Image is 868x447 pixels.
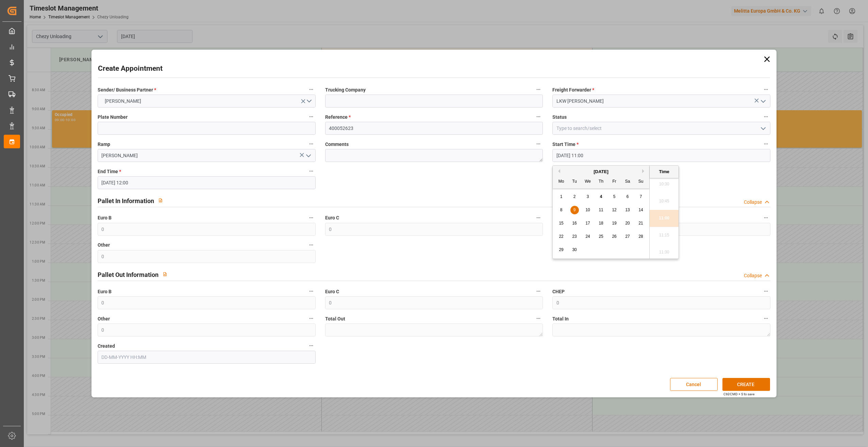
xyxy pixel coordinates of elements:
[557,219,566,228] div: Choose Monday, September 15th, 2025
[98,63,163,74] h2: Create Appointment
[98,351,316,364] input: DD-MM-YYYY HH:MM
[638,221,643,226] span: 21
[555,190,648,256] div: month 2025-09
[637,206,645,214] div: Choose Sunday, September 14th, 2025
[556,169,560,173] button: Previous Month
[552,141,579,148] span: Start Time
[557,206,566,214] div: Choose Monday, September 8th, 2025
[640,194,642,199] span: 7
[307,314,316,323] button: Other
[560,208,563,212] span: 8
[572,221,577,226] span: 16
[597,219,605,228] div: Choose Thursday, September 18th, 2025
[307,287,316,296] button: Euro B
[623,219,632,228] div: Choose Saturday, September 20th, 2025
[98,114,128,121] span: Plate Number
[325,141,349,148] span: Comments
[584,178,592,186] div: We
[623,232,632,241] div: Choose Saturday, September 27th, 2025
[625,234,630,239] span: 27
[98,288,112,295] span: Euro B
[534,213,543,222] button: Euro C
[307,341,316,350] button: Created
[610,219,619,228] div: Choose Friday, September 19th, 2025
[573,194,576,199] span: 2
[98,196,154,205] h2: Pallet In Information
[762,139,770,148] button: Start Time *
[98,176,316,189] input: DD-MM-YYYY HH:MM
[101,98,145,105] span: [PERSON_NAME]
[585,208,590,212] span: 10
[98,214,112,221] span: Euro B
[637,178,645,186] div: Su
[572,247,577,252] span: 30
[534,85,543,94] button: Trucking Company
[570,206,579,214] div: Choose Tuesday, September 9th, 2025
[651,168,677,175] div: Time
[597,232,605,241] div: Choose Thursday, September 25th, 2025
[744,272,762,279] div: Collapse
[723,392,754,397] div: Ctrl/CMD + S to save
[637,232,645,241] div: Choose Sunday, September 28th, 2025
[570,232,579,241] div: Choose Tuesday, September 23rd, 2025
[552,288,565,295] span: CHEP
[557,246,566,254] div: Choose Monday, September 29th, 2025
[570,193,579,201] div: Choose Tuesday, September 2nd, 2025
[158,268,171,281] button: View description
[559,234,563,239] span: 22
[98,168,121,175] span: End Time
[325,315,345,322] span: Total Out
[325,288,339,295] span: Euro C
[585,221,590,226] span: 17
[585,234,590,239] span: 24
[597,178,605,186] div: Th
[534,314,543,323] button: Total Out
[559,221,563,226] span: 15
[638,234,643,239] span: 28
[307,112,316,121] button: Plate Number
[307,241,316,249] button: Other
[642,169,646,173] button: Next Month
[325,114,351,121] span: Reference
[557,193,566,201] div: Choose Monday, September 1st, 2025
[557,232,566,241] div: Choose Monday, September 22nd, 2025
[599,221,603,226] span: 18
[307,85,316,94] button: Sender/ Business Partner *
[552,114,567,121] span: Status
[762,213,770,222] button: CHEP
[307,167,316,176] button: End Time *
[613,194,616,199] span: 5
[325,214,339,221] span: Euro C
[762,85,770,94] button: Freight Forwarder *
[625,221,630,226] span: 20
[625,208,630,212] span: 13
[584,193,592,201] div: Choose Wednesday, September 3rd, 2025
[623,178,632,186] div: Sa
[553,168,649,175] div: [DATE]
[758,96,768,106] button: open menu
[560,194,563,199] span: 1
[610,206,619,214] div: Choose Friday, September 12th, 2025
[303,150,313,161] button: open menu
[98,343,115,350] span: Created
[534,112,543,121] button: Reference *
[623,193,632,201] div: Choose Saturday, September 6th, 2025
[307,139,316,148] button: Ramp
[557,178,566,186] div: Mo
[597,206,605,214] div: Choose Thursday, September 11th, 2025
[98,141,110,148] span: Ramp
[762,112,770,121] button: Status
[570,178,579,186] div: Tu
[325,86,366,94] span: Trucking Company
[599,208,603,212] span: 11
[98,242,110,249] span: Other
[552,86,594,94] span: Freight Forwarder
[610,193,619,201] div: Choose Friday, September 5th, 2025
[534,287,543,296] button: Euro C
[573,208,576,212] span: 9
[637,219,645,228] div: Choose Sunday, September 21st, 2025
[722,378,770,391] button: CREATE
[600,194,602,199] span: 4
[98,86,156,94] span: Sender/ Business Partner
[570,219,579,228] div: Choose Tuesday, September 16th, 2025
